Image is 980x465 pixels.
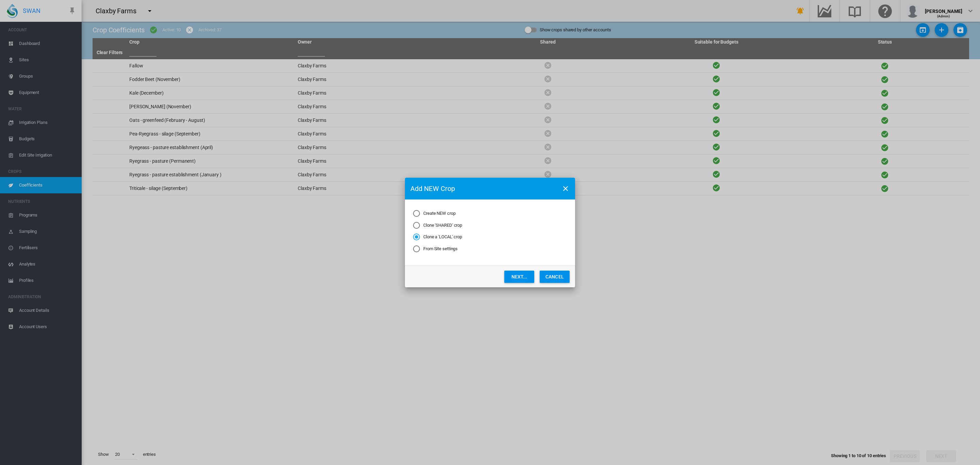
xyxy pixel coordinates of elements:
button: Next... [504,271,534,283]
span: Add NEW Crop [410,184,557,193]
button: icon-close [559,182,572,195]
md-radio-button: From Site settings [413,246,462,252]
md-radio-button: Clone a 'LOCAL' crop [413,234,462,240]
md-radio-button: Create NEW crop [413,210,462,217]
md-radio-button: Clone 'SHARED' crop [413,222,462,228]
button: Cancel [540,271,570,283]
md-dialog: Create NEW ... [405,178,575,288]
md-icon: icon-close [561,185,570,193]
